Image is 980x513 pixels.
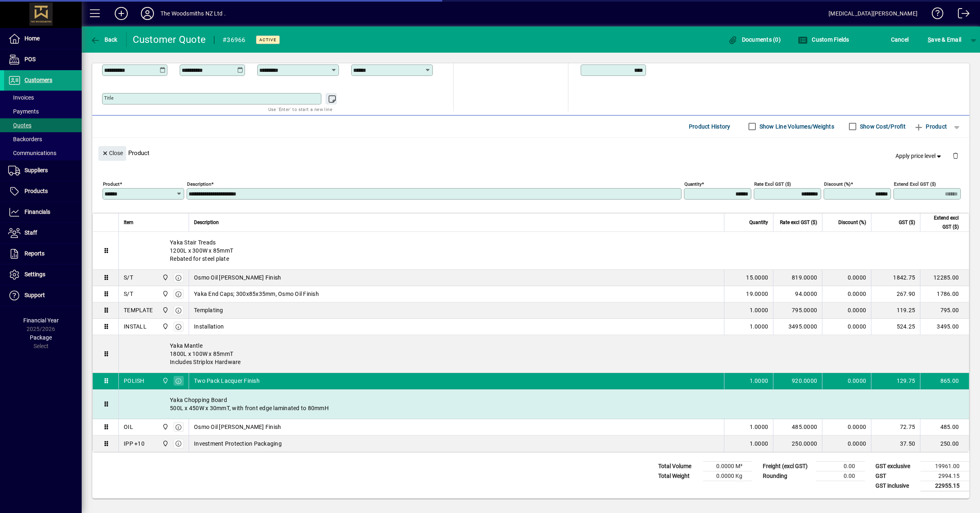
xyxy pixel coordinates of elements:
[778,306,817,314] div: 795.0000
[24,292,45,298] span: Support
[160,306,169,315] span: The Woodsmiths
[871,471,920,481] td: GST
[119,335,969,373] div: Yaka Mantle 1800L x 100W x 85mmT Includes Striplox Hardware
[4,132,82,146] a: Backorders
[920,302,969,319] td: 795.00
[778,273,817,282] div: 819.0000
[891,33,909,46] span: Cancel
[24,250,45,257] span: Reports
[726,32,783,47] button: Documents (0)
[778,423,817,431] div: 485.0000
[24,229,37,236] span: Staff
[858,122,906,131] label: Show Cost/Profit
[23,317,59,324] span: Financial Year
[750,306,768,314] span: 1.0000
[194,423,281,431] span: Osmo Oil [PERSON_NAME] Finish
[4,264,82,285] a: Settings
[654,471,703,481] td: Total Weight
[98,146,126,161] button: Close
[871,461,920,471] td: GST exclusive
[160,422,169,431] span: The Woodsmiths
[778,440,817,448] div: 250.0000
[160,289,169,298] span: The Woodsmiths
[4,223,82,243] a: Staff
[24,188,48,194] span: Products
[920,286,969,302] td: 1786.00
[746,290,768,298] span: 19.0000
[899,218,915,227] span: GST ($)
[4,285,82,306] a: Support
[822,319,871,335] td: 0.0000
[4,104,82,118] a: Payments
[892,149,946,163] button: Apply price level
[750,423,768,431] span: 1.0000
[160,439,169,448] span: The Woodsmiths
[894,181,936,187] mat-label: Extend excl GST ($)
[829,7,918,20] div: [MEDICAL_DATA][PERSON_NAME]
[124,290,133,298] div: S/T
[920,270,969,286] td: 12285.00
[119,389,969,419] div: Yaka Chopping Board 500L x 450W x 30mmT, with front edge laminated to 80mmH
[194,322,224,331] span: Installation
[4,181,82,202] a: Products
[758,122,834,131] label: Show Line Volumes/Weights
[910,119,951,134] button: Product
[871,270,920,286] td: 1842.75
[920,319,969,335] td: 3495.00
[920,419,969,435] td: 485.00
[4,244,82,264] a: Reports
[754,181,791,187] mat-label: Rate excl GST ($)
[4,202,82,222] a: Financials
[889,32,911,47] button: Cancel
[124,322,147,331] div: INSTALL
[920,471,969,481] td: 2994.15
[96,149,128,156] app-page-header-button: Close
[920,373,969,389] td: 865.00
[108,6,134,21] button: Add
[160,7,226,20] div: The Woodsmiths NZ Ltd .
[822,286,871,302] td: 0.0000
[796,32,851,47] button: Custom Fields
[90,36,118,43] span: Back
[194,273,281,282] span: Osmo Oil [PERSON_NAME] Finish
[780,218,817,227] span: Rate excl GST ($)
[895,152,943,160] span: Apply price level
[871,286,920,302] td: 267.90
[925,213,959,231] span: Extend excl GST ($)
[30,334,52,341] span: Package
[822,419,871,435] td: 0.0000
[133,33,206,46] div: Customer Quote
[750,322,768,331] span: 1.0000
[124,273,133,282] div: S/T
[24,77,52,83] span: Customers
[686,119,734,134] button: Product History
[4,118,82,132] a: Quotes
[134,6,160,21] button: Profile
[684,181,702,187] mat-label: Quantity
[160,322,169,331] span: The Woodsmiths
[8,94,34,101] span: Invoices
[88,32,120,47] button: Back
[8,136,42,142] span: Backorders
[223,33,246,47] div: #36966
[746,273,768,282] span: 15.0000
[728,36,781,43] span: Documents (0)
[759,461,816,471] td: Freight (excl GST)
[4,146,82,160] a: Communications
[952,2,970,28] a: Logout
[928,36,931,43] span: S
[194,440,282,448] span: Investment Protection Packaging
[920,481,969,491] td: 22955.15
[8,150,56,156] span: Communications
[194,218,219,227] span: Description
[926,2,944,28] a: Knowledge Base
[124,423,133,431] div: OIL
[871,481,920,491] td: GST inclusive
[924,32,965,47] button: Save & Email
[160,273,169,282] span: The Woodsmiths
[689,120,731,133] span: Product History
[816,461,865,471] td: 0.00
[703,471,752,481] td: 0.0000 Kg
[102,147,123,160] span: Close
[124,377,145,385] div: POLISH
